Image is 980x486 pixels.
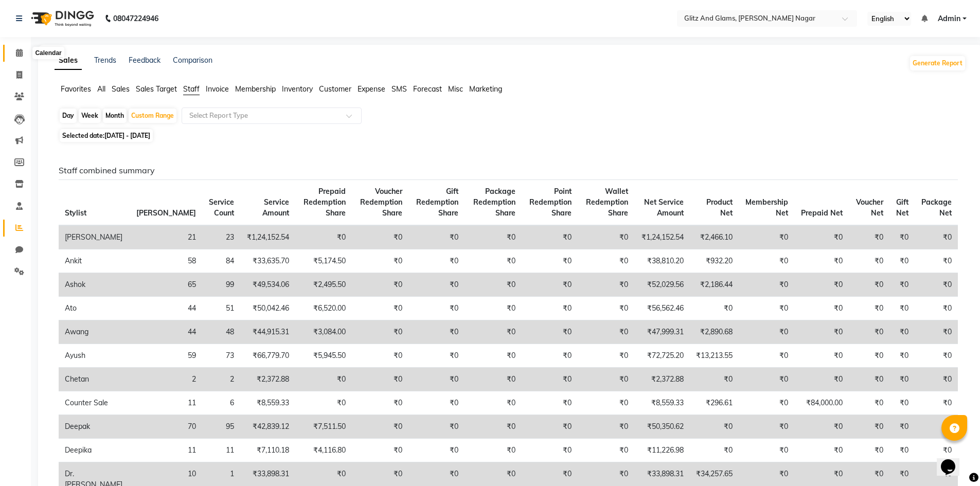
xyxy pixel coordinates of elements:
[352,225,408,249] td: ₹0
[522,344,578,368] td: ₹0
[578,344,634,368] td: ₹0
[915,368,958,391] td: ₹0
[240,344,295,368] td: ₹66,779.70
[202,344,241,368] td: 73
[240,439,295,462] td: ₹7,110.18
[59,415,130,439] td: Deepak
[61,84,91,94] span: Favorites
[465,439,521,462] td: ₹0
[295,225,352,249] td: ₹0
[889,320,915,344] td: ₹0
[915,344,958,368] td: ₹0
[130,344,202,368] td: 59
[794,273,849,297] td: ₹0
[739,320,794,344] td: ₹0
[794,344,849,368] td: ₹0
[739,344,794,368] td: ₹0
[794,249,849,273] td: ₹0
[690,225,739,249] td: ₹2,466.10
[522,368,578,391] td: ₹0
[849,225,889,249] td: ₹0
[465,273,521,297] td: ₹0
[240,320,295,344] td: ₹44,915.31
[634,297,690,320] td: ₹56,562.46
[295,344,352,368] td: ₹5,945.50
[794,320,849,344] td: ₹0
[240,249,295,273] td: ₹33,635.70
[578,273,634,297] td: ₹0
[295,297,352,320] td: ₹6,520.00
[413,84,442,94] span: Forecast
[522,415,578,439] td: ₹0
[130,320,202,344] td: 44
[408,249,465,273] td: ₹0
[937,445,970,476] iframe: chat widget
[202,320,241,344] td: 48
[634,368,690,391] td: ₹2,372.88
[849,297,889,320] td: ₹0
[59,320,130,344] td: Awang
[465,391,521,415] td: ₹0
[739,273,794,297] td: ₹0
[360,187,402,218] span: Voucher Redemption Share
[578,225,634,249] td: ₹0
[739,249,794,273] td: ₹0
[352,249,408,273] td: ₹0
[690,344,739,368] td: ₹13,213.55
[794,439,849,462] td: ₹0
[295,439,352,462] td: ₹4,116.80
[59,297,130,320] td: Ato
[416,187,458,218] span: Gift Redemption Share
[202,368,241,391] td: 2
[465,225,521,249] td: ₹0
[240,368,295,391] td: ₹2,372.88
[352,273,408,297] td: ₹0
[408,415,465,439] td: ₹0
[130,439,202,462] td: 11
[65,208,86,218] span: Stylist
[522,273,578,297] td: ₹0
[849,320,889,344] td: ₹0
[889,439,915,462] td: ₹0
[136,84,177,94] span: Sales Target
[522,320,578,344] td: ₹0
[202,415,241,439] td: 95
[408,273,465,297] td: ₹0
[794,297,849,320] td: ₹0
[103,109,127,123] div: Month
[690,249,739,273] td: ₹932.20
[79,109,101,123] div: Week
[295,415,352,439] td: ₹7,511.50
[94,56,116,65] a: Trends
[130,391,202,415] td: 11
[915,320,958,344] td: ₹0
[408,297,465,320] td: ₹0
[408,368,465,391] td: ₹0
[529,187,572,218] span: Point Redemption Share
[240,297,295,320] td: ₹50,042.46
[739,368,794,391] td: ₹0
[104,132,150,139] span: [DATE] - [DATE]
[240,225,295,249] td: ₹1,24,152.54
[304,187,346,218] span: Prepaid Redemption Share
[183,84,200,94] span: Staff
[739,439,794,462] td: ₹0
[849,368,889,391] td: ₹0
[634,344,690,368] td: ₹72,725.20
[59,273,130,297] td: Ashok
[465,297,521,320] td: ₹0
[319,84,351,94] span: Customer
[522,249,578,273] td: ₹0
[706,197,733,218] span: Product Net
[578,391,634,415] td: ₹0
[129,56,161,65] a: Feedback
[522,225,578,249] td: ₹0
[130,415,202,439] td: 70
[915,415,958,439] td: ₹0
[408,225,465,249] td: ₹0
[391,84,407,94] span: SMS
[206,84,229,94] span: Invoice
[352,415,408,439] td: ₹0
[408,439,465,462] td: ₹0
[915,273,958,297] td: ₹0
